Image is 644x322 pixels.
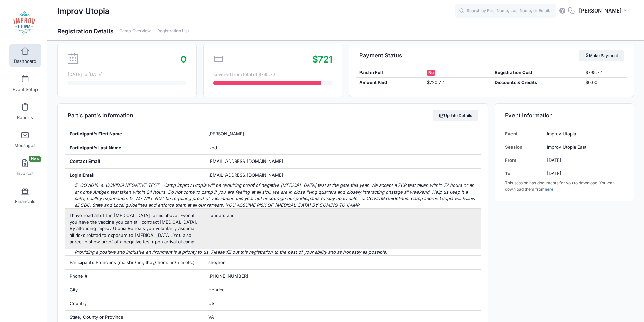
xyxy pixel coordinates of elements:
[157,29,189,34] a: Registration List
[9,100,41,123] a: Reports
[544,154,624,167] td: [DATE]
[57,3,110,19] h1: Improv Utopia
[119,29,151,34] a: Camp Overview
[208,259,225,265] span: she/her
[579,50,624,61] a: Make Payment
[65,209,204,249] div: I have read all of the [MEDICAL_DATA] terms above. Even if you have the vaccine you can still con...
[9,44,41,67] a: Dashboard
[582,69,627,76] div: $795.72
[208,273,248,279] span: [PHONE_NUMBER]
[544,127,624,141] td: Improv Utopia
[65,256,204,269] div: Participant’s Pronouns (ex: she/her, they/them, he/him etc.)
[181,54,186,65] span: 0
[427,70,435,76] span: No
[312,54,332,65] span: $721
[9,184,41,207] a: Financials
[544,167,624,180] td: [DATE]
[356,69,424,76] div: Paid in Full
[359,46,402,65] h4: Payment Status
[208,314,214,320] span: VA
[65,182,481,208] div: 5. COVID19: a. COVID19 NEGATIVE TEST – Camp Improv Utopia will be requiring proof of negative [ME...
[11,10,37,36] img: Improv Utopia
[65,169,204,182] div: Login Email
[65,270,204,283] div: Phone #
[455,4,556,18] input: Search by First Name, Last Name, or Email...
[505,180,624,192] div: This session has documents for you to download. You can download them from
[29,156,41,162] span: New
[208,213,235,218] span: I understand
[505,106,553,125] h4: Event Information
[545,187,553,192] a: here
[575,3,634,19] button: [PERSON_NAME]
[213,71,332,78] div: covered from total of $795.72
[492,79,582,86] div: Discounts & Credits
[208,301,214,306] span: US
[505,141,544,154] td: Session
[208,131,244,137] span: [PERSON_NAME]
[208,158,283,164] span: [EMAIL_ADDRESS][DOMAIN_NAME]
[9,128,41,151] a: Messages
[424,79,491,86] div: $720.72
[57,28,189,35] h1: Registration Details
[65,283,204,297] div: City
[505,167,544,180] td: To
[14,143,36,148] span: Messages
[65,249,481,256] div: Providing a positive and inclusive environment is a priority to us. Please fill out this registra...
[17,115,33,120] span: Reports
[15,199,35,204] span: Financials
[68,106,133,125] h4: Participant's Information
[0,7,48,39] a: Improv Utopia
[17,171,34,176] span: Invoices
[65,155,204,168] div: Contact Email
[544,141,624,154] td: Improv Utopia East
[14,58,37,64] span: Dashboard
[433,110,478,121] a: Update Details
[356,79,424,86] div: Amount Paid
[13,86,38,92] span: Event Setup
[9,156,41,179] a: InvoicesNew
[579,7,622,15] span: [PERSON_NAME]
[208,145,217,150] span: Izod
[65,141,204,155] div: Participant's Last Name
[208,172,293,179] span: [EMAIL_ADDRESS][DOMAIN_NAME]
[9,72,41,95] a: Event Setup
[68,71,186,78] div: [DATE] to [DATE]
[505,127,544,141] td: Event
[582,79,627,86] div: $0.00
[65,127,204,141] div: Participant's First Name
[492,69,582,76] div: Registration Cost
[505,154,544,167] td: From
[208,287,225,292] span: Henrico
[65,297,204,311] div: Country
